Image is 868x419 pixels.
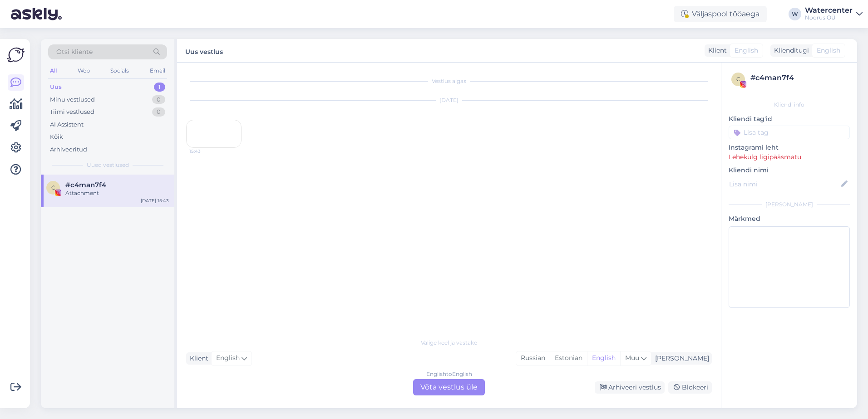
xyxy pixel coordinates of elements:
[805,14,853,21] div: Noorus OÜ
[50,145,87,154] div: Arhiveeritud
[50,107,94,117] div: Tiimi vestlused
[587,351,620,365] div: English
[426,370,472,378] div: English to English
[729,101,850,109] div: Kliendi info
[789,8,801,20] div: W
[729,152,850,162] p: Lehekülg ligipääsmatu
[705,46,727,55] div: Klient
[50,120,84,129] div: AI Assistent
[729,143,850,152] p: Instagrami leht
[651,354,709,363] div: [PERSON_NAME]
[185,44,223,57] label: Uus vestlus
[186,339,712,347] div: Valige keel ja vastake
[154,83,165,92] div: 1
[625,354,639,362] span: Muu
[729,200,850,209] div: [PERSON_NAME]
[729,114,850,124] p: Kliendi tag'id
[668,381,712,394] div: Blokeeri
[50,83,62,92] div: Uus
[770,46,809,55] div: Klienditugi
[216,353,240,363] span: English
[148,65,167,77] div: Email
[76,65,92,77] div: Web
[48,65,59,77] div: All
[750,73,847,83] div: # c4man7f4
[736,76,740,83] span: c
[7,46,25,63] img: Askly Logo
[516,351,550,365] div: Russian
[186,354,208,363] div: Klient
[87,161,129,169] span: Uued vestlused
[674,6,767,22] div: Väljaspool tööaega
[152,95,165,104] div: 0
[413,379,485,395] div: Võta vestlus üle
[152,107,165,117] div: 0
[735,46,758,55] span: English
[51,184,55,191] span: c
[729,166,850,175] p: Kliendi nimi
[189,148,223,155] span: 15:43
[817,46,840,55] span: English
[50,132,63,141] div: Kõik
[186,96,712,104] div: [DATE]
[729,179,839,189] input: Lisa nimi
[805,7,853,14] div: Watercenter
[595,381,665,394] div: Arhiveeri vestlus
[56,47,93,57] span: Otsi kliente
[65,181,106,189] span: #c4man7f4
[550,351,587,365] div: Estonian
[805,7,863,21] a: WatercenterNoorus OÜ
[186,77,712,85] div: Vestlus algas
[141,197,169,204] div: [DATE] 15:43
[65,189,169,197] div: Attachment
[729,214,850,224] p: Märkmed
[108,65,131,77] div: Socials
[50,95,95,104] div: Minu vestlused
[729,126,850,139] input: Lisa tag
